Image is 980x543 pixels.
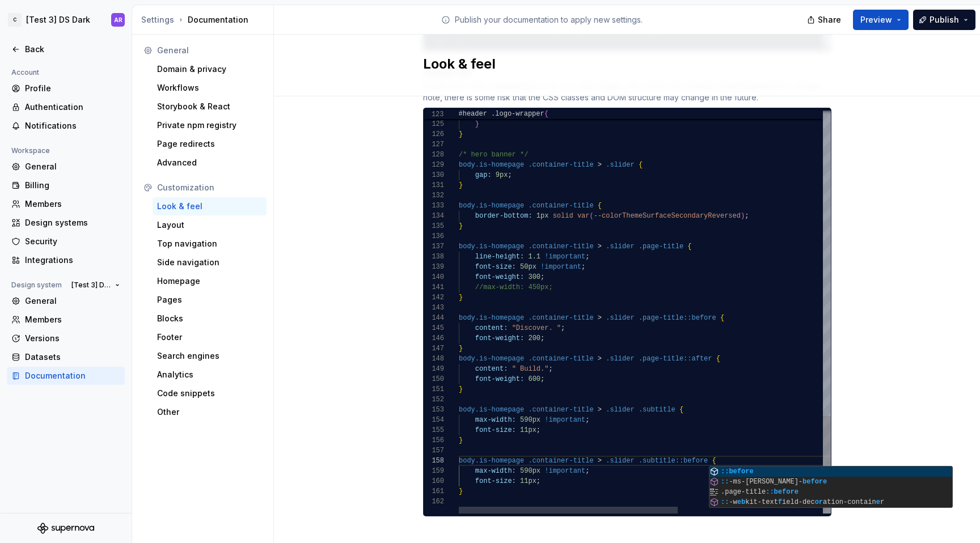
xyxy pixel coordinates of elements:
[475,365,508,373] span: content:
[475,120,479,128] span: }
[71,281,111,290] span: [Test 3] DS Dark
[153,235,267,253] a: Top navigation
[475,273,523,281] span: font-weight:
[7,348,125,366] a: Datasets
[7,251,125,269] a: Integrations
[638,161,642,169] span: {
[687,243,691,251] span: {
[153,253,267,271] a: Side navigation
[528,334,540,342] span: 200
[153,347,267,365] a: Search engines
[25,101,120,113] div: Authentication
[801,10,848,30] button: Share
[424,201,444,211] div: 133
[424,497,444,507] div: 162
[8,13,22,27] div: C
[25,236,120,247] div: Security
[913,10,975,30] button: Publish
[25,83,120,94] div: Profile
[459,436,463,444] span: }
[153,97,267,116] a: Storybook & React
[153,384,267,402] a: Code snippets
[153,154,267,172] a: Advanced
[424,354,444,364] div: 148
[7,311,125,329] a: Members
[157,294,262,306] div: Pages
[424,374,444,384] div: 150
[540,263,581,271] span: !important
[459,243,524,251] span: body.is-homepage
[7,278,66,292] div: Design system
[157,257,262,268] div: Side navigation
[679,406,683,414] span: {
[25,333,120,344] div: Versions
[606,314,634,322] span: .slider
[459,314,524,322] span: body.is-homepage
[424,292,444,303] div: 142
[423,55,818,73] h2: Look & feel
[424,476,444,486] div: 160
[720,314,724,322] span: {
[157,313,262,324] div: Blocks
[606,243,634,251] span: .slider
[475,416,516,424] span: max-width:
[585,416,589,424] span: ;
[528,253,540,261] span: 1.1
[589,212,593,220] span: (
[475,426,516,434] span: font-size:
[153,272,267,290] a: Homepage
[540,273,544,281] span: ;
[153,216,267,234] a: Layout
[25,161,120,172] div: General
[424,252,444,262] div: 138
[157,238,262,249] div: Top navigation
[597,161,601,169] span: >
[638,243,683,251] span: .page-title
[7,158,125,176] a: General
[7,66,44,79] div: Account
[495,171,508,179] span: 9px
[153,291,267,309] a: Pages
[860,14,892,26] span: Preview
[141,14,174,26] button: Settings
[544,467,585,475] span: !important
[424,435,444,446] div: 156
[597,202,601,210] span: {
[424,221,444,231] div: 135
[7,117,125,135] a: Notifications
[25,180,120,191] div: Billing
[709,497,952,507] div: ::-webkit-textfield-decoration-container
[585,467,589,475] span: ;
[424,333,444,343] div: 146
[536,426,540,434] span: ;
[157,219,262,231] div: Layout
[709,487,952,497] div: .page-title::before
[424,405,444,415] div: 153
[520,426,537,434] span: 11px
[740,212,744,220] span: )
[459,202,524,210] span: body.is-homepage
[424,282,444,292] div: 141
[153,197,267,215] a: Look & feel
[520,263,537,271] span: 50px
[712,457,716,465] span: {
[597,355,601,363] span: >
[7,329,125,347] a: Versions
[424,456,444,466] div: 158
[25,254,120,266] div: Integrations
[424,109,444,120] span: 123
[745,212,749,220] span: ;
[424,384,444,394] div: 151
[424,394,444,405] div: 152
[153,366,267,384] a: Analytics
[709,466,952,508] div: Suggest
[25,295,120,307] div: General
[475,477,516,485] span: font-size:
[7,144,54,158] div: Workspace
[157,45,262,56] div: General
[581,263,585,271] span: ;
[424,364,444,374] div: 149
[25,370,120,381] div: Documentation
[424,160,444,170] div: 129
[7,98,125,116] a: Authentication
